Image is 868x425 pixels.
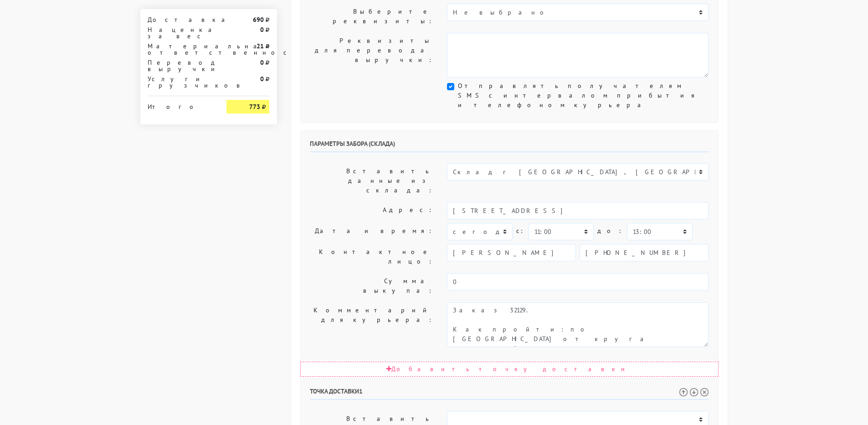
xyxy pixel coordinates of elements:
[303,244,441,270] label: Контактное лицо:
[141,16,220,23] div: Доставка
[141,26,220,39] div: Наценка за вес
[141,59,220,72] div: Перевод выручки
[516,223,525,239] label: c:
[253,16,264,24] strong: 690
[303,202,441,219] label: Адрес:
[597,223,623,239] label: до:
[310,388,709,400] h6: Точка доставки
[148,100,213,110] div: Итого
[303,223,441,240] label: Дата и время:
[303,163,441,198] label: Вставить данные из склада:
[141,76,220,88] div: Услуги грузчиков
[580,244,709,261] input: Телефон
[458,81,709,110] label: Отправлять получателям SMS с интервалом прибытия и телефоном курьера
[300,362,719,377] div: Добавить точку доставки
[257,42,264,50] strong: 21
[310,140,709,152] h6: Параметры забора (склада)
[303,4,441,29] label: Выберите реквизиты:
[260,58,264,67] strong: 0
[141,43,220,56] div: Материальная ответственность
[260,26,264,34] strong: 0
[303,302,441,347] label: Комментарий для курьера:
[249,103,260,111] strong: 773
[359,387,363,395] span: 1
[447,244,576,261] input: Имя
[260,75,264,83] strong: 0
[447,302,709,347] textarea: Как пройти: по [GEOGRAPHIC_DATA] от круга второй поворот во двор. Серые ворота с калиткой между а...
[303,273,441,299] label: Сумма выкупа:
[303,33,441,78] label: Реквизиты для перевода выручки:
